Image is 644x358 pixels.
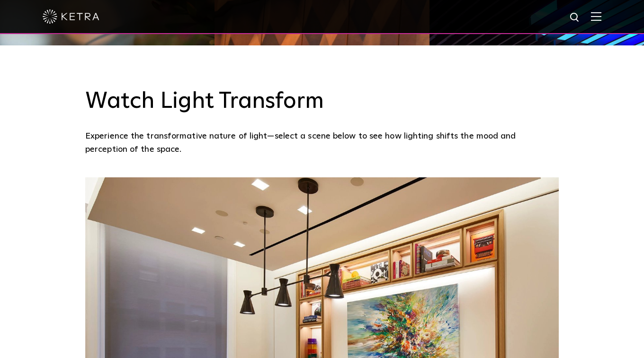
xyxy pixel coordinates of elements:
[591,12,601,21] img: Hamburger%20Nav.svg
[569,12,581,24] img: search icon
[85,88,559,115] h3: Watch Light Transform
[85,130,554,157] p: Experience the transformative nature of light—select a scene below to see how lighting shifts the...
[43,9,99,24] img: ketra-logo-2019-white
